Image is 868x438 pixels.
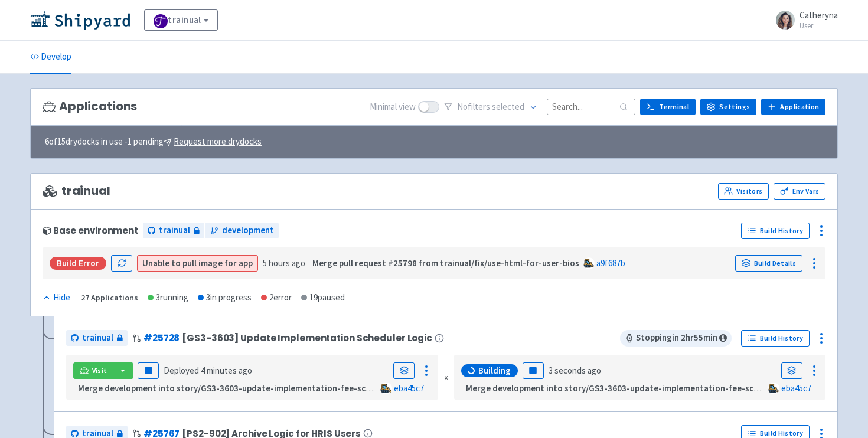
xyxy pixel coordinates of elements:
strong: Merge pull request #25798 from trainual/fix/use-html-for-user-bios [312,257,579,269]
div: Build Error [50,257,106,270]
div: 27 Applications [81,291,138,305]
span: development [222,224,274,237]
a: eba45c7 [394,383,424,394]
small: User [800,22,838,30]
div: 19 paused [301,291,345,305]
a: Application [761,99,825,115]
h3: Applications [43,100,137,113]
a: Build History [741,330,810,347]
a: Visitors [718,183,769,200]
a: a9f687b [596,257,625,269]
a: trainual [143,223,204,238]
span: Visit [92,366,107,375]
a: eba45c7 [781,383,811,394]
time: 5 hours ago [263,257,305,269]
time: 4 minutes ago [201,365,252,376]
span: Stopping in 2 hr 55 min [620,330,732,347]
a: Catheryna User [769,11,838,30]
a: trainual [66,330,128,346]
a: Terminal [640,99,696,115]
span: 6 of 15 drydocks in use - 1 pending [45,135,262,149]
time: 3 seconds ago [549,365,601,376]
input: Search... [547,99,635,115]
img: Shipyard logo [30,11,130,30]
button: Pause [523,362,544,379]
span: No filter s [457,100,524,114]
a: #25728 [143,332,180,344]
button: Hide [43,291,71,305]
span: trainual [82,331,113,345]
span: Catheryna [800,9,838,21]
a: Develop [30,41,71,74]
a: development [205,223,279,238]
strong: Merge development into story/GS3-3603-update-implementation-fee-scheduler-logic [78,383,419,394]
div: Base environment [43,225,138,236]
div: 3 in progress [198,291,252,305]
a: Env Vars [774,183,825,200]
a: trainual [144,9,218,31]
button: Pause [138,362,159,379]
a: Unable to pull image for app [142,257,253,269]
span: trainual [159,224,190,237]
span: Building [478,365,511,377]
strong: Merge development into story/GS3-3603-update-implementation-fee-scheduler-logic [466,383,807,394]
div: 3 running [148,291,188,305]
a: Visit [73,362,113,379]
div: Hide [43,291,70,305]
span: selected [492,101,524,112]
span: [GS3-3603] Update Implementation Scheduler Logic [182,333,432,343]
u: Request more drydocks [174,136,262,147]
a: Settings [700,99,756,115]
span: Minimal view [370,100,416,114]
a: Build Details [735,255,802,272]
span: trainual [43,184,110,198]
div: « [444,355,448,400]
a: Build History [741,223,810,239]
div: 2 error [261,291,292,305]
span: Deployed [164,365,252,376]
